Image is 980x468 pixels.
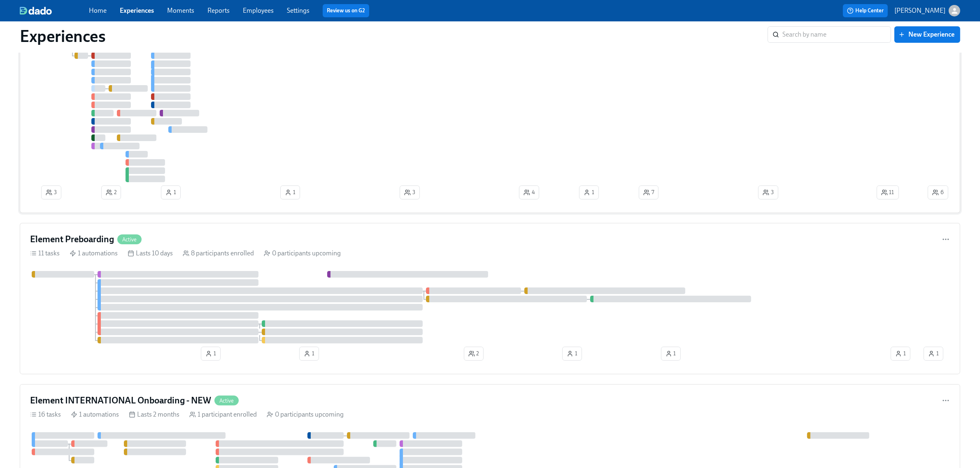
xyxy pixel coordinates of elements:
input: Search by name [782,26,891,43]
div: 16 tasks [30,410,61,419]
button: [PERSON_NAME] [894,5,960,16]
button: 1 [161,185,181,199]
button: 1 [924,347,943,361]
a: Home [89,7,107,14]
div: 1 participant enrolled [189,410,257,419]
h4: Element Preboarding [30,233,114,246]
button: 6 [928,185,948,199]
span: 2 [106,188,116,197]
button: 4 [519,185,539,199]
a: dado [20,7,89,15]
span: 1 [928,350,939,358]
span: New Experience [900,30,954,39]
a: Employees [243,7,274,14]
span: Active [214,398,239,404]
button: 2 [464,347,484,361]
span: 4 [524,188,535,197]
button: New Experience [894,26,960,43]
span: 1 [285,188,296,197]
img: dado [20,7,52,15]
div: 11 tasks [30,249,60,258]
button: Help Center [843,4,888,17]
button: 7 [639,185,659,199]
span: 2 [468,350,479,358]
a: Experiences [120,7,154,14]
span: 1 [165,188,176,197]
div: 1 automations [70,249,118,258]
span: 1 [584,188,594,197]
span: 3 [763,188,774,197]
div: 8 participants enrolled [183,249,254,258]
button: 1 [299,347,319,361]
h1: Experiences [20,26,106,46]
a: Moments [167,7,194,14]
span: Active [117,236,142,243]
a: Settings [287,7,310,14]
p: [PERSON_NAME] [894,6,945,15]
span: 1 [895,350,906,358]
button: 1 [280,185,300,199]
button: 1 [891,347,910,361]
div: 0 participants upcoming [267,410,344,419]
span: Help Center [847,7,884,15]
span: 7 [643,188,654,197]
div: 1 automations [71,410,119,419]
button: 1 [562,347,582,361]
div: Lasts 10 days [128,249,173,258]
a: Review us on G2 [327,7,365,15]
button: 2 [101,185,121,199]
div: Lasts 2 months [129,410,179,419]
a: Element PreboardingActive11 tasks 1 automations Lasts 10 days 8 participants enrolled 0 participa... [20,223,960,374]
button: 1 [661,347,681,361]
a: Reports [207,7,230,14]
span: 11 [881,188,894,197]
span: 3 [46,188,57,197]
button: Review us on G2 [323,4,369,17]
span: 1 [304,350,314,358]
button: 11 [877,185,899,199]
button: 1 [201,347,221,361]
h4: Element INTERNATIONAL Onboarding - NEW [30,394,211,407]
button: 3 [41,185,61,199]
div: 0 participants upcoming [264,249,341,258]
span: 1 [567,350,577,358]
span: 6 [932,188,944,197]
span: 1 [205,350,216,358]
button: 3 [400,185,420,199]
span: 3 [404,188,415,197]
button: 1 [579,185,599,199]
span: 1 [666,350,676,358]
button: 3 [758,185,778,199]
